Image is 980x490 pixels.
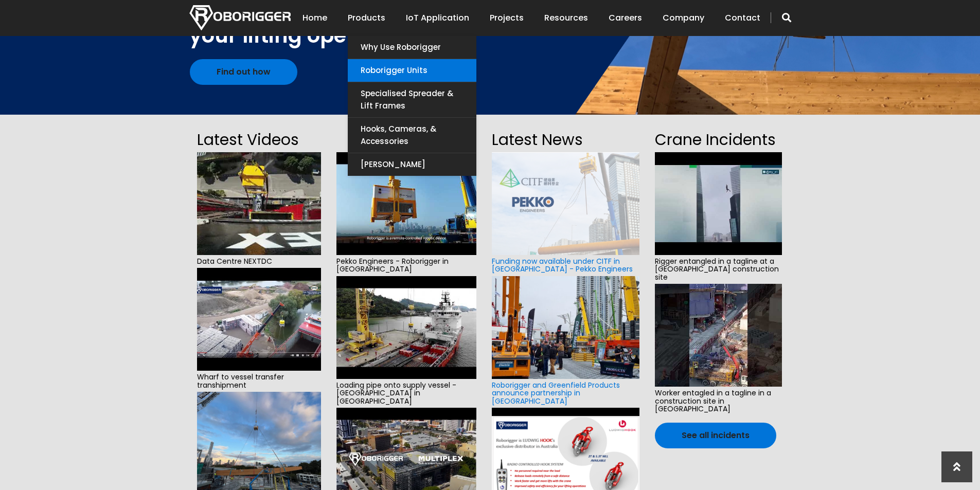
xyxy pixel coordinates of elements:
a: See all incidents [655,423,776,448]
a: [PERSON_NAME] [348,153,476,176]
img: hqdefault.jpg [197,152,321,255]
h2: Crane Incidents [655,128,782,152]
a: Why use Roborigger [348,36,476,59]
a: Hooks, Cameras, & Accessories [348,118,476,153]
img: hqdefault.jpg [655,284,782,387]
img: Nortech [189,5,291,30]
a: Roborigger and Greenfield Products announce partnership in [GEOGRAPHIC_DATA] [492,380,620,406]
a: Products [348,2,385,34]
span: Worker entagled in a tagline in a construction site in [GEOGRAPHIC_DATA] [655,387,782,415]
h2: Latest News [492,128,639,152]
h2: Latest Videos [197,128,321,152]
a: Find out how [190,59,297,85]
a: Specialised Spreader & Lift Frames [348,82,476,117]
span: Pekko Engineers - Roborigger in [GEOGRAPHIC_DATA] [336,255,477,276]
img: hqdefault.jpg [336,276,477,379]
a: Contact [725,2,760,34]
a: Resources [544,2,588,34]
img: hqdefault.jpg [197,268,321,371]
span: Wharf to vessel transfer transhipment [197,371,321,392]
img: hqdefault.jpg [336,152,477,255]
a: Careers [609,2,642,34]
span: Rigger entangled in a tagline at a [GEOGRAPHIC_DATA] construction site [655,255,782,284]
span: Loading pipe onto supply vessel - [GEOGRAPHIC_DATA] in [GEOGRAPHIC_DATA] [336,379,477,408]
a: Projects [490,2,524,34]
a: Roborigger Units [348,59,476,82]
a: Home [302,2,327,34]
a: Funding now available under CITF in [GEOGRAPHIC_DATA] - Pekko Engineers [492,256,633,274]
a: IoT Application [406,2,469,34]
img: hqdefault.jpg [655,152,782,255]
span: Data Centre NEXTDC [197,255,321,268]
a: Company [663,2,704,34]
